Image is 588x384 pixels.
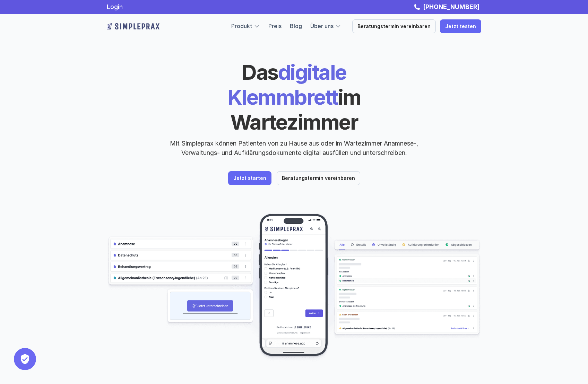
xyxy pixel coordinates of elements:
span: Das [242,60,278,85]
a: Über uns [310,23,334,29]
a: Login [107,3,123,10]
a: Beratungstermin vereinbaren [277,171,360,185]
a: Jetzt testen [440,19,481,33]
a: Beratungstermin vereinbaren [352,19,436,33]
a: Produkt [231,23,252,29]
span: im Wartezimmer [230,85,365,134]
p: Jetzt testen [445,24,476,29]
p: Beratungstermin vereinbaren [282,175,355,181]
a: [PHONE_NUMBER] [421,3,481,10]
a: Preis [268,23,282,29]
a: Blog [290,23,302,29]
h1: digitale Klemmbrett [174,60,414,134]
p: Beratungstermin vereinbaren [357,24,431,29]
p: Mit Simpleprax können Patienten von zu Hause aus oder im Wartezimmer Anamnese-, Verwaltungs- und ... [164,139,424,157]
p: Jetzt starten [233,175,266,181]
a: Jetzt starten [228,171,271,185]
img: Beispielscreenshots aus der Simpleprax Anwendung [107,213,481,362]
strong: [PHONE_NUMBER] [423,3,479,10]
